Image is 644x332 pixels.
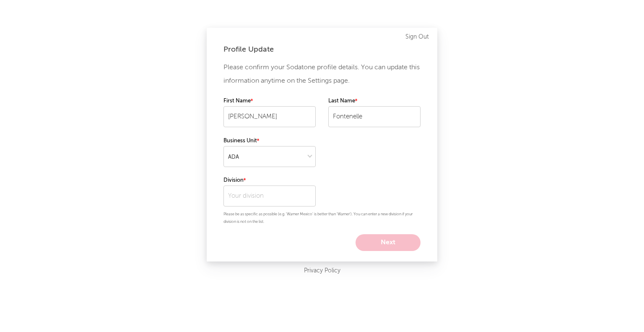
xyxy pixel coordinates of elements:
label: Business Unit [223,136,316,146]
a: Privacy Policy [304,266,340,276]
input: Your division [223,186,316,207]
p: Please confirm your Sodatone profile details. You can update this information anytime on the Sett... [223,61,421,88]
input: Your first name [223,106,316,127]
input: Your last name [328,106,421,127]
label: First Name [223,96,316,106]
a: Sign Out [405,32,429,42]
div: Profile Update [223,44,421,55]
button: Next [356,234,421,251]
p: Please be as specific as possible (e.g. 'Warner Mexico' is better than 'Warner'). You can enter a... [223,211,421,226]
label: Division [223,175,316,186]
label: Last Name [328,96,421,106]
